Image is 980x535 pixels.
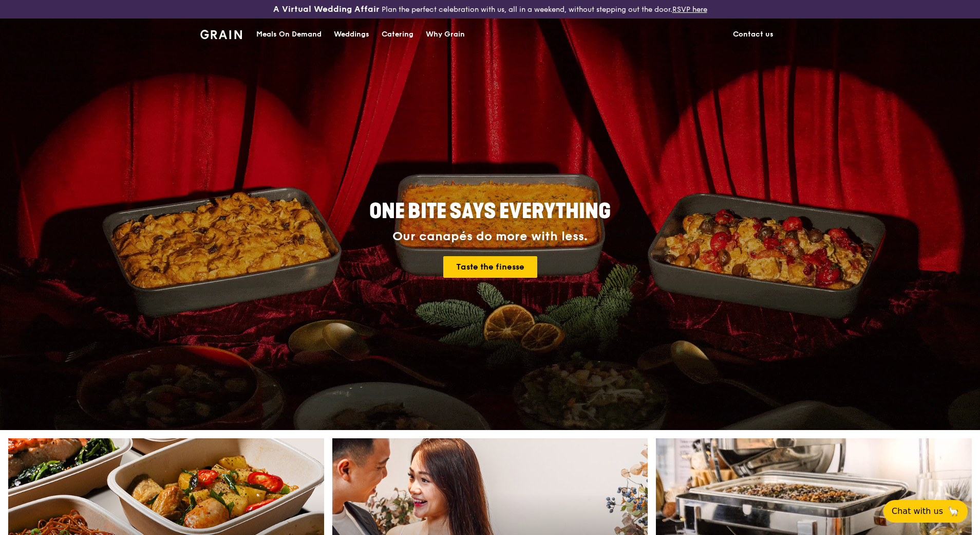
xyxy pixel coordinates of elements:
a: Weddings [328,19,375,50]
a: Why Grain [420,19,471,50]
div: Why Grain [426,19,465,50]
button: Chat with us🦙 [883,500,968,523]
a: Contact us [727,19,780,50]
span: Chat with us [892,505,943,518]
a: RSVP here [672,5,707,14]
div: Catering [382,19,413,50]
div: Meals On Demand [256,19,322,50]
h3: A Virtual Wedding Affair [273,4,380,14]
a: GrainGrain [200,18,242,49]
img: Grain [200,30,242,39]
div: Weddings [334,19,369,50]
span: 🦙 [947,505,959,518]
div: Plan the perfect celebration with us, all in a weekend, without stepping out the door. [194,4,786,14]
a: Taste the finesse [443,256,537,278]
a: Catering [375,19,420,50]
